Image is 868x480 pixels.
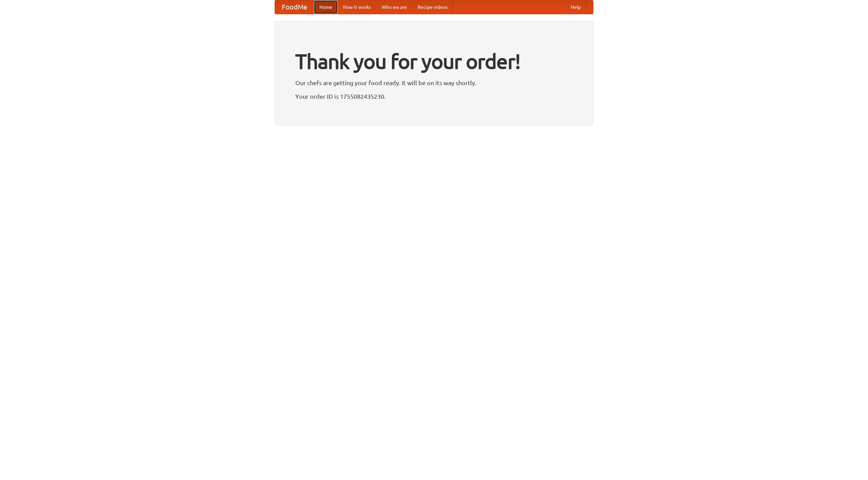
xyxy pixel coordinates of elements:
[565,0,586,14] a: Help
[376,0,412,14] a: Who we are
[275,0,314,14] a: FoodMe
[338,0,376,14] a: How it works
[295,78,573,88] p: Our chefs are getting your food ready. It will be on its way shortly.
[314,0,338,14] a: Home
[295,45,573,78] h1: Thank you for your order!
[295,91,573,101] p: Your order ID is 1755082435230.
[412,0,453,14] a: Recipe videos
